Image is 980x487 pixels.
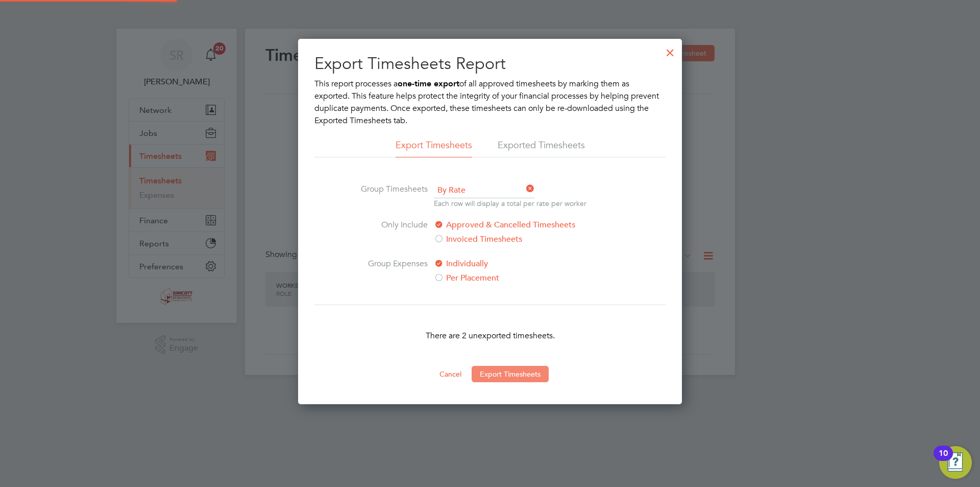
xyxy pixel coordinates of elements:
[398,79,459,88] b: one-time export
[939,453,948,467] div: 10
[314,78,666,127] p: This report processes a of all approved timesheets by marking them as exported. This feature help...
[434,258,605,270] label: Individually
[434,183,534,198] span: By Rate
[939,446,972,479] button: Open Resource Center, 10 new notifications
[314,330,666,342] p: There are 2 unexported timesheets.
[351,183,428,206] label: Group Timesheets
[498,139,585,157] li: Exported Timesheets
[434,198,586,208] p: Each row will display a total per rate per worker
[434,219,605,231] label: Approved & Cancelled Timesheets
[431,366,470,382] button: Cancel
[434,272,605,284] label: Per Placement
[351,219,428,245] label: Only Include
[351,258,428,284] label: Group Expenses
[434,233,605,245] label: Invoiced Timesheets
[314,53,666,75] h2: Export Timesheets Report
[472,366,549,382] button: Export Timesheets
[396,139,472,157] li: Export Timesheets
